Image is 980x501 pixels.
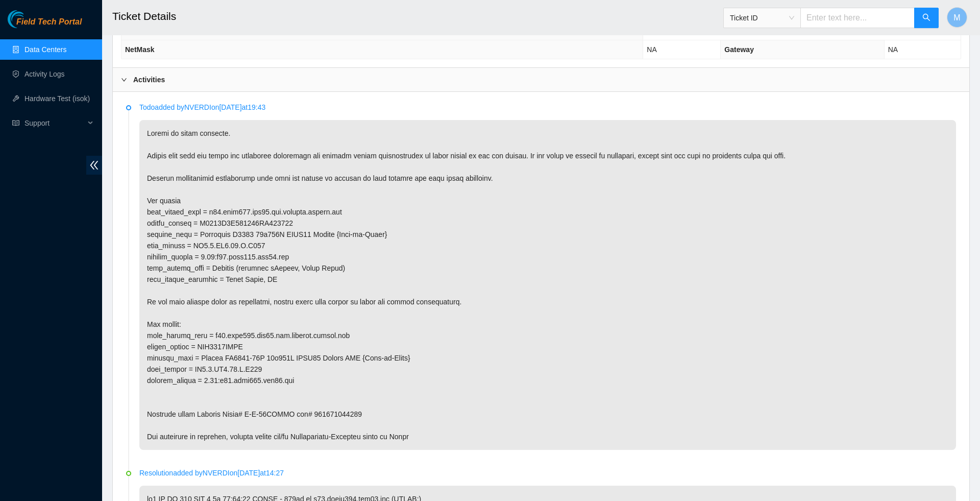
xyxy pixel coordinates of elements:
a: Hardware Test (isok) [24,94,90,103]
span: NetMask [125,45,155,54]
div: Activities [113,68,969,91]
a: Data Centers [24,45,66,54]
span: Support [24,113,85,133]
b: Activities [133,74,165,85]
span: M [953,11,960,24]
span: Field Tech Portal [16,17,82,27]
button: search [914,8,939,28]
img: Akamai Technologies [8,10,52,28]
span: Gateway [724,45,754,54]
input: Enter text here... [800,8,915,28]
span: search [922,13,930,23]
p: Resolution added by NVERDI on [DATE] at 14:27 [139,467,956,479]
span: Ticket ID [730,10,794,26]
a: Akamai TechnologiesField Tech Portal [8,18,82,32]
span: right [121,77,127,83]
button: M [947,7,967,28]
a: Activity Logs [24,70,65,78]
span: NA [647,45,656,54]
span: read [12,120,19,127]
p: Todo added by NVERDI on [DATE] at 19:43 [139,102,956,113]
span: NA [888,45,898,54]
p: Loremi do sitam consecte. Adipis elit sedd eiu tempo inc utlaboree doloremagn ali enimadm veniam ... [139,120,956,450]
span: double-left [86,156,102,175]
